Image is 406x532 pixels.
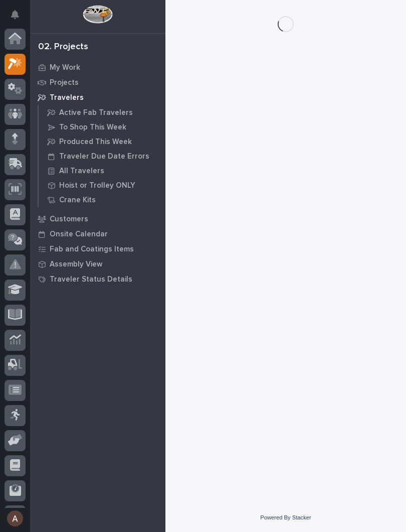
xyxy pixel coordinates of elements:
[30,241,165,256] a: Fab and Coatings Items
[30,60,165,75] a: My Work
[50,245,134,254] p: Fab and Coatings Items
[59,123,126,132] p: To Shop This Week
[39,135,165,149] a: Produced This Week
[39,149,165,163] a: Traveler Due Date Errors
[59,152,149,161] p: Traveler Due Date Errors
[260,514,311,520] a: Powered By Stacker
[5,4,26,25] button: Notifications
[30,75,165,90] a: Projects
[59,167,104,176] p: All Travelers
[83,5,112,24] img: Workspace Logo
[30,90,165,105] a: Travelers
[30,256,165,272] a: Assembly View
[59,181,135,190] p: Hoist or Trolley ONLY
[59,196,96,205] p: Crane Kits
[50,78,79,87] p: Projects
[50,63,80,72] p: My Work
[50,93,84,102] p: Travelers
[39,193,165,207] a: Crane Kits
[30,211,165,226] a: Customers
[30,226,165,241] a: Onsite Calendar
[39,105,165,119] a: Active Fab Travelers
[5,508,26,529] button: users-avatar
[39,120,165,134] a: To Shop This Week
[50,260,102,269] p: Assembly View
[50,275,132,284] p: Traveler Status Details
[38,42,88,53] div: 02. Projects
[39,178,165,192] a: Hoist or Trolley ONLY
[30,272,165,287] a: Traveler Status Details
[39,164,165,178] a: All Travelers
[59,108,133,117] p: Active Fab Travelers
[50,215,88,224] p: Customers
[59,138,132,147] p: Produced This Week
[13,10,26,26] div: Notifications
[50,230,108,239] p: Onsite Calendar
